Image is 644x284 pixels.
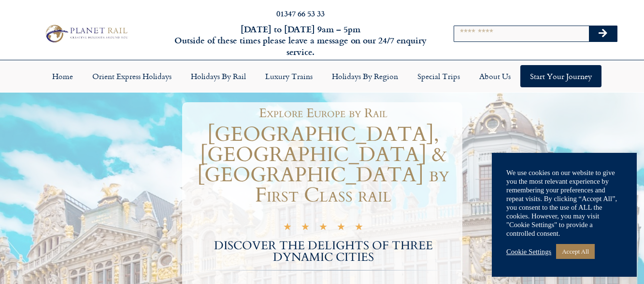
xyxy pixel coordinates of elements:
a: Luxury Trains [256,65,322,87]
a: Start your Journey [520,65,601,87]
div: 5/5 [283,221,363,234]
h2: DISCOVER THE DELIGHTS OF THREE DYNAMIC CITIES [185,240,462,263]
i: ★ [319,223,328,234]
a: Accept All [556,244,595,259]
a: About Us [470,65,520,87]
i: ★ [337,223,345,234]
img: Planet Rail Train Holidays Logo [42,23,130,44]
a: Holidays by Region [322,65,408,87]
a: 01347 66 53 33 [276,8,325,19]
a: Cookie Settings [506,247,551,256]
i: ★ [301,223,310,234]
a: Holidays by Rail [181,65,256,87]
a: Home [43,65,83,87]
a: Special Trips [408,65,470,87]
i: ★ [355,223,363,234]
h1: [GEOGRAPHIC_DATA], [GEOGRAPHIC_DATA] & [GEOGRAPHIC_DATA] by First Class rail [185,124,462,205]
nav: Menu [5,65,639,87]
i: ★ [283,223,292,234]
h6: [DATE] to [DATE] 9am – 5pm Outside of these times please leave a message on our 24/7 enquiry serv... [174,24,427,57]
a: Orient Express Holidays [83,65,181,87]
h1: Explore Europe by Rail [189,107,458,120]
button: Search [589,26,617,41]
div: We use cookies on our website to give you the most relevant experience by remembering your prefer... [506,168,622,238]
